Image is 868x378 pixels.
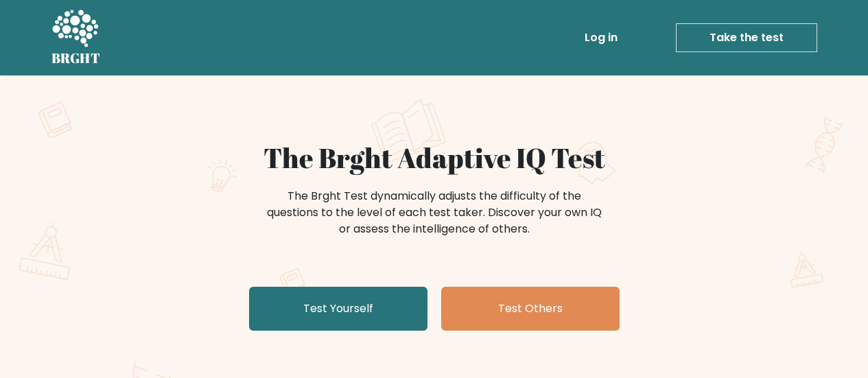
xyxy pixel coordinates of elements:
a: Test Others [441,287,620,331]
h5: BRGHT [51,50,101,67]
a: Take the test [676,23,817,52]
div: The Brght Test dynamically adjusts the difficulty of the questions to the level of each test take... [263,188,606,237]
a: Test Yourself [249,287,427,331]
a: Log in [579,24,623,51]
h1: The Brght Adaptive IQ Test [99,141,769,174]
a: BRGHT [51,5,101,70]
